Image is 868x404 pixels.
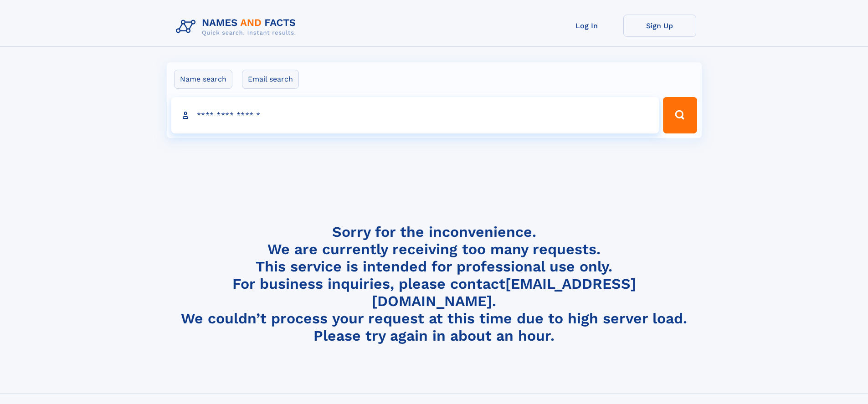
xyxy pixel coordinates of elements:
[174,70,232,89] label: Name search
[623,15,696,37] a: Sign Up
[172,223,696,345] h4: Sorry for the inconvenience. We are currently receiving too many requests. This service is intend...
[550,15,623,37] a: Log In
[172,15,303,39] img: Logo Names and Facts
[242,70,299,89] label: Email search
[663,97,697,133] button: Search Button
[372,275,636,310] a: [EMAIL_ADDRESS][DOMAIN_NAME]
[171,97,659,133] input: search input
